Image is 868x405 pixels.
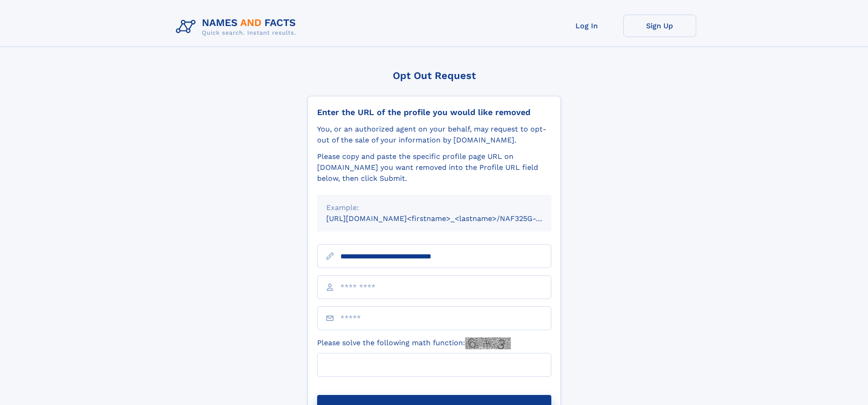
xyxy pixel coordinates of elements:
img: Logo Names and Facts [172,15,303,39]
div: Please copy and paste the specific profile page URL on [DOMAIN_NAME] you want removed into the Pr... [317,151,551,184]
div: You, or an authorized agent on your behalf, may request to opt-out of the sale of your informatio... [317,124,551,146]
div: Enter the URL of the profile you would like removed [317,107,551,117]
div: Opt Out Request [308,70,561,81]
small: [URL][DOMAIN_NAME]<firstname>_<lastname>/NAF325G-xxxxxxxx [326,214,569,223]
label: Please solve the following math function: [317,337,511,349]
a: Sign Up [623,15,696,37]
a: Log In [550,15,623,37]
div: Example: [326,202,542,213]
